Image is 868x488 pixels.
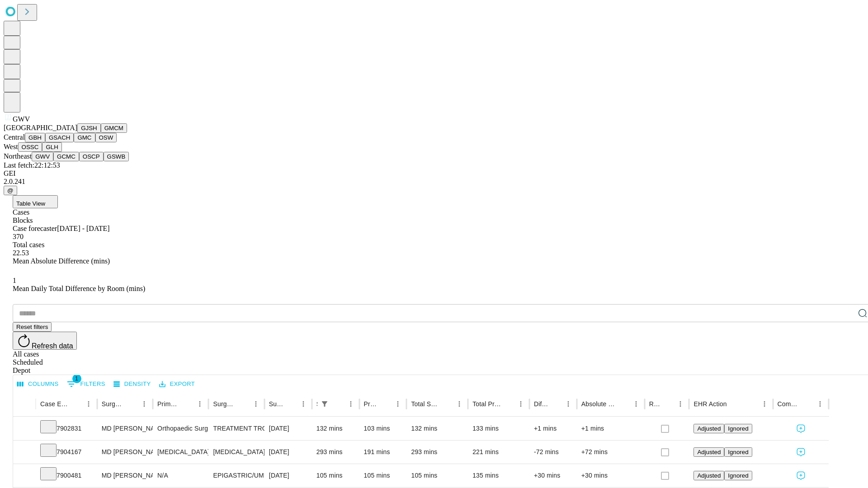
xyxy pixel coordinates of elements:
button: Menu [138,398,151,410]
button: Menu [392,398,404,410]
div: Surgery Date [269,400,283,408]
button: OSCP [79,152,104,161]
div: +30 mins [581,464,640,487]
div: 7904167 [40,441,93,464]
button: GCMC [53,152,79,161]
div: N/A [157,464,204,487]
span: Central [4,133,25,141]
span: Ignored [728,472,748,479]
button: GMCM [101,123,127,133]
div: [DATE] [269,464,307,487]
div: Surgery Name [213,400,236,408]
span: Adjusted [697,425,721,432]
span: [GEOGRAPHIC_DATA] [4,124,77,131]
button: Menu [453,398,466,410]
div: Total Predicted Duration [472,400,501,408]
span: 22.53 [13,249,29,257]
button: GSACH [45,133,74,142]
span: Total cases [13,241,44,249]
span: @ [7,187,14,194]
span: Northeast [4,152,32,160]
button: Ignored [724,471,752,480]
span: Ignored [728,425,748,432]
button: Sort [728,398,741,410]
button: GMC [74,133,95,142]
button: Menu [562,398,575,410]
span: Table View [16,200,45,207]
span: GWV [13,115,30,123]
button: Expand [18,445,31,460]
button: GJSH [77,123,101,133]
div: 105 mins [364,464,402,487]
button: Sort [549,398,562,410]
div: Primary Service [157,400,180,408]
div: 133 mins [472,417,525,440]
div: +72 mins [581,441,640,464]
span: Last fetch: 22:12:53 [4,161,60,169]
span: 1 [72,374,81,383]
button: Select columns [15,377,61,391]
button: Menu [250,398,262,410]
div: 293 mins [411,441,463,464]
button: Adjusted [693,471,724,480]
div: +1 mins [534,417,572,440]
button: Sort [237,398,250,410]
button: Table View [13,195,58,208]
span: Ignored [728,449,748,455]
button: Sort [284,398,297,410]
button: Menu [82,398,95,410]
button: Menu [630,398,642,410]
div: Absolute Difference [581,400,616,408]
button: Menu [758,398,771,410]
div: 7900481 [40,464,93,487]
div: [DATE] [269,417,307,440]
button: Menu [674,398,687,410]
div: 105 mins [316,464,355,487]
div: EPIGASTRIC/UMBILICAL [MEDICAL_DATA] INITIAL 3-10 CM REDUCIBLE [213,464,259,487]
span: 370 [13,233,24,240]
button: Sort [379,398,392,410]
button: Sort [661,398,674,410]
div: +30 mins [534,464,572,487]
div: 7902831 [40,417,93,440]
span: West [4,143,18,150]
div: Total Scheduled Duration [411,400,439,408]
button: Show filters [65,377,108,391]
span: Case forecaster [13,225,57,232]
div: 103 mins [364,417,402,440]
button: Export [157,377,197,391]
button: Sort [502,398,514,410]
button: Density [111,377,153,391]
div: 293 mins [316,441,355,464]
button: Sort [617,398,630,410]
button: Menu [344,398,357,410]
button: GLH [42,142,61,152]
button: @ [4,186,17,195]
span: Adjusted [697,472,721,479]
button: Sort [440,398,453,410]
span: Mean Absolute Difference (mins) [13,257,110,265]
button: Expand [18,421,31,437]
span: 1 [13,277,16,284]
div: 2.0.241 [4,178,864,186]
button: Reset filters [13,322,52,332]
span: Mean Daily Total Difference by Room (mins) [13,285,145,292]
div: [MEDICAL_DATA] [213,441,259,464]
button: Adjusted [693,424,724,433]
div: 221 mins [472,441,525,464]
div: 132 mins [316,417,355,440]
span: [DATE] - [DATE] [57,225,109,232]
div: [DATE] [269,441,307,464]
div: Orthopaedic Surgery [157,417,204,440]
button: Sort [332,398,344,410]
button: Adjusted [693,447,724,457]
div: TREATMENT TROCHANTERIC [MEDICAL_DATA] FRACTURE INTERMEDULLARY ROD [213,417,259,440]
div: Difference [534,400,548,408]
div: Scheduled In Room Duration [316,400,317,408]
div: 132 mins [411,417,463,440]
button: OSW [95,133,117,142]
button: GSWB [104,152,129,161]
button: OSSC [18,142,42,152]
button: Menu [514,398,527,410]
button: Sort [125,398,138,410]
